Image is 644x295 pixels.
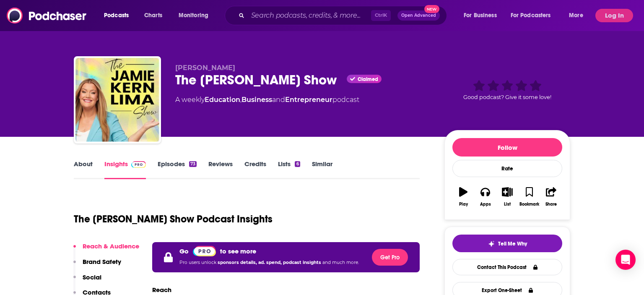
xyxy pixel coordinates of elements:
[371,10,391,21] span: Ctrl K
[248,9,371,22] input: Search podcasts, credits, & more...
[458,9,507,22] button: open menu
[272,96,285,104] span: and
[220,247,256,255] p: to see more
[496,182,518,212] button: List
[474,182,496,212] button: Apps
[75,58,159,142] img: The Jamie Kern Lima Show
[358,77,378,81] span: Claimed
[218,260,322,265] span: sponsors details, ad. spend, podcast insights
[179,256,359,269] p: Pro users unlock and much more.
[193,245,216,256] a: Pro website
[144,10,162,21] span: Charts
[498,240,527,247] span: Tell Me Why
[179,247,189,255] p: Go
[480,202,491,207] div: Apps
[397,10,440,21] button: Open AdvancedNew
[98,9,140,22] button: open menu
[131,161,146,168] img: Podchaser Pro
[504,202,511,207] div: List
[74,160,93,179] a: About
[545,202,557,207] div: Share
[278,160,300,179] a: Lists6
[74,213,273,225] h1: The [PERSON_NAME] Show Podcast Insights
[424,5,439,13] span: New
[158,160,197,179] a: Episodes73
[175,95,359,105] div: A weekly podcast
[295,161,300,167] div: 6
[152,286,171,294] h3: Reach
[615,250,636,270] div: Open Intercom Messenger
[244,160,266,179] a: Credits
[83,258,121,266] p: Brand Safety
[193,246,216,256] img: Podchaser Pro
[240,96,241,104] span: ,
[488,240,495,247] img: tell me why sparkle
[7,8,87,23] img: Podchaser - Follow, Share and Rate Podcasts
[540,182,562,212] button: Share
[83,242,139,250] p: Reach & Audience
[452,182,474,212] button: Play
[104,10,129,21] span: Podcasts
[452,259,562,275] a: Contact This Podcast
[179,10,208,21] span: Monitoring
[104,160,146,179] a: InsightsPodchaser Pro
[505,9,563,22] button: open menu
[241,96,272,104] a: Business
[285,96,332,104] a: Entrepreneur
[233,6,455,25] div: Search podcasts, credits, & more...
[563,9,594,22] button: open menu
[401,13,436,18] span: Open Advanced
[139,9,167,22] a: Charts
[444,64,570,116] div: Good podcast? Give it some love!
[463,94,551,100] span: Good podcast? Give it some love!
[173,9,219,22] button: open menu
[73,242,139,258] button: Reach & Audience
[518,182,540,212] button: Bookmark
[205,96,240,104] a: Education
[595,9,633,22] button: Log In
[452,138,562,157] button: Follow
[312,160,332,179] a: Similar
[511,10,551,21] span: For Podcasters
[208,160,233,179] a: Reviews
[519,202,539,207] div: Bookmark
[73,273,101,289] button: Social
[452,160,562,177] div: Rate
[189,161,197,167] div: 73
[464,10,497,21] span: For Business
[569,10,583,21] span: More
[175,64,235,72] span: [PERSON_NAME]
[372,249,408,266] button: Get Pro
[459,202,468,207] div: Play
[73,258,121,273] button: Brand Safety
[83,273,101,281] p: Social
[452,235,562,252] button: tell me why sparkleTell Me Why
